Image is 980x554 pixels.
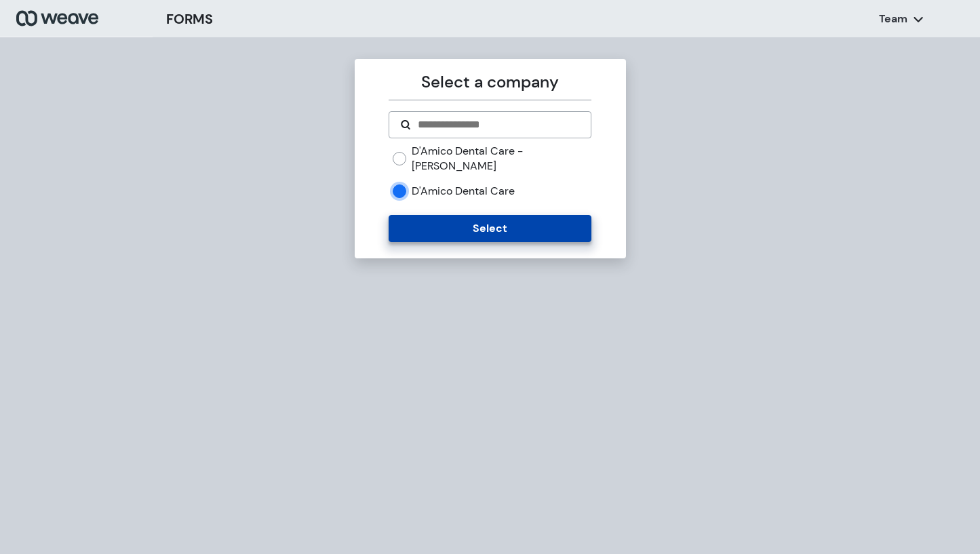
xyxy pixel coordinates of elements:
[166,9,213,29] h3: FORMS
[416,117,580,133] input: Search
[412,184,515,199] label: D'Amico Dental Care
[412,144,591,173] label: D'Amico Dental Care - [PERSON_NAME]
[389,70,591,94] p: Select a company
[389,215,591,242] button: Select
[879,12,907,26] p: Team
